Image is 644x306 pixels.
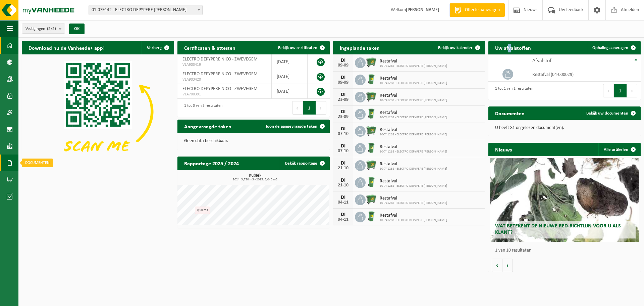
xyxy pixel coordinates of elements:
div: 1 tot 3 van 3 resultaten [181,100,222,115]
span: ELECTRO DEPYPERE NICO - ZWEVEGEM [182,57,258,62]
a: Toon de aangevraagde taken [260,120,329,133]
span: ELECTRO DEPYPERE NICO - ZWEVEGEM [182,86,258,91]
div: 21-10 [336,183,350,188]
span: 10-741268 - ELECTRO DEPYPERE [PERSON_NAME] [380,133,447,137]
span: VLA903420 [182,77,266,82]
span: Bekijk uw certificaten [278,46,317,50]
button: Vorige [492,259,502,272]
span: 10-741268 - ELECTRO DEPYPERE [PERSON_NAME] [380,98,447,102]
span: 10-741268 - ELECTRO DEPYPERE [PERSON_NAME] [380,218,447,222]
img: Download de VHEPlus App [22,54,174,169]
button: 1 [303,101,316,115]
button: Previous [292,101,303,115]
img: WB-0660-HPE-GN-01 [366,56,377,68]
span: Restafval [380,179,447,184]
span: Restafval [380,196,447,201]
a: Ophaling aanvragen [587,41,640,54]
h2: Nieuws [488,143,519,156]
span: Ophaling aanvragen [592,46,628,50]
span: Offerte aanvragen [463,7,501,13]
span: Afvalstof [532,58,551,63]
button: Verberg [142,41,173,54]
span: 01-079142 - ELECTRO DEPYPERE NICO - KUURNE [89,5,202,15]
img: WB-0240-HPE-GN-01 [366,74,377,85]
p: 1 van 10 resultaten [495,248,637,253]
div: 04-11 [336,200,350,205]
span: Restafval [380,110,447,116]
img: WB-0660-HPE-GN-01 [366,91,377,102]
span: Bekijk uw documenten [586,111,628,116]
button: OK [69,24,85,34]
img: WB-0240-HPE-GN-01 [366,142,377,154]
button: 1 [614,84,627,97]
span: VLA903419 [182,62,266,68]
a: Bekijk uw documenten [581,106,640,120]
div: 21-10 [336,166,350,171]
h2: Uw afvalstoffen [488,41,538,54]
div: DI [336,178,350,183]
span: 2024: 3,780 m3 - 2025: 5,040 m3 [181,178,330,181]
span: Vestigingen [25,24,56,34]
td: [DATE] [272,84,308,99]
a: Wat betekent de nieuwe RED-richtlijn voor u als klant? [490,158,639,242]
a: Alle artikelen [598,143,640,156]
span: Verberg [147,46,162,50]
div: DI [336,58,350,63]
img: WB-0240-HPE-GN-01 [366,176,377,188]
a: Offerte aanvragen [449,3,505,17]
span: Bekijk uw kalender [438,46,473,50]
h2: Aangevraagde taken [177,120,238,133]
count: (2/2) [47,27,56,31]
button: Volgende [502,259,513,272]
span: Wat betekent de nieuwe RED-richtlijn voor u als klant? [495,223,621,235]
div: DI [336,126,350,132]
p: Geen data beschikbaar. [184,139,323,143]
a: Bekijk uw certificaten [273,41,329,54]
div: DI [336,195,350,200]
img: WB-0240-HPE-GN-01 [366,211,377,222]
td: [DATE] [272,54,308,69]
div: DI [336,92,350,97]
img: WB-0660-HPE-GN-01 [366,125,377,136]
p: U heeft 81 ongelezen document(en). [495,126,634,130]
span: 10-741268 - ELECTRO DEPYPERE [PERSON_NAME] [380,81,447,85]
span: Restafval [380,127,447,133]
h3: Kubiek [181,173,330,181]
h2: Certificaten & attesten [177,41,242,54]
button: Vestigingen(2/2) [22,24,65,34]
div: DI [336,109,350,115]
span: 10-741268 - ELECTRO DEPYPERE [PERSON_NAME] [380,167,447,171]
span: VLA700391 [182,92,266,97]
h2: Documenten [488,106,531,120]
button: Next [627,84,637,97]
span: 10-741268 - ELECTRO DEPYPERE [PERSON_NAME] [380,184,447,188]
div: 04-11 [336,217,350,222]
div: 23-09 [336,97,350,102]
img: WB-0660-HPE-GN-01 [366,159,377,171]
span: 10-741268 - ELECTRO DEPYPERE [PERSON_NAME] [380,64,447,68]
span: 10-741268 - ELECTRO DEPYPERE [PERSON_NAME] [380,116,447,120]
span: 10-741268 - ELECTRO DEPYPERE [PERSON_NAME] [380,150,447,154]
span: 01-079142 - ELECTRO DEPYPERE NICO - KUURNE [89,5,203,15]
a: Bekijk rapportage [280,157,329,170]
img: WB-0240-HPE-GN-01 [366,108,377,119]
td: [DATE] [272,69,308,84]
div: 1 tot 1 van 1 resultaten [492,83,533,98]
div: DI [336,143,350,149]
span: Restafval [380,59,447,64]
span: 10-741268 - ELECTRO DEPYPERE [PERSON_NAME] [380,201,447,205]
div: 0,90 m3 [195,207,210,214]
button: Next [316,101,326,115]
div: 07-10 [336,132,350,136]
h2: Rapportage 2025 / 2024 [177,157,246,170]
span: Restafval [380,93,447,98]
div: 07-10 [336,149,350,154]
img: WB-0660-HPE-GN-01 [366,193,377,205]
div: DI [336,212,350,217]
div: 09-09 [336,80,350,85]
strong: [PERSON_NAME] [406,7,439,12]
span: Restafval [380,162,447,167]
td: restafval (04-000029) [527,67,641,82]
div: 09-09 [336,63,350,68]
span: Restafval [380,144,447,150]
